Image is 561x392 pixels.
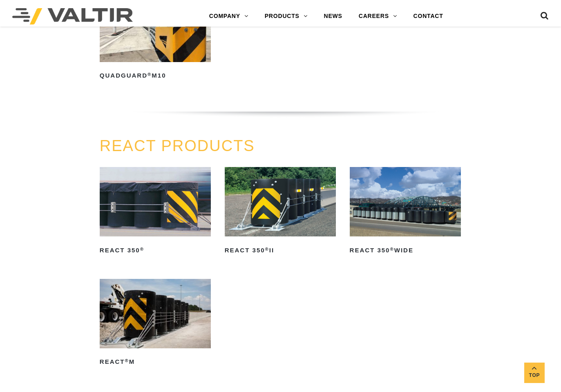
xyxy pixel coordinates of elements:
a: CAREERS [351,8,405,24]
sup: ® [140,247,144,252]
a: Top [524,363,545,383]
sup: ® [148,72,152,77]
a: NEWS [316,8,351,24]
a: REACT 350® [100,167,211,257]
h2: REACT 350 Wide [350,244,461,257]
sup: ® [390,247,394,252]
a: CONTACT [405,8,451,24]
sup: ® [125,358,129,363]
h2: QuadGuard M10 [100,69,211,82]
h2: REACT 350 [100,244,211,257]
a: COMPANY [201,8,257,24]
a: REACT 350®Wide [350,167,461,257]
h2: REACT 350 II [225,244,336,257]
h2: REACT M [100,356,211,369]
a: REACT®M [100,279,211,369]
a: REACT 350®II [225,167,336,257]
sup: ® [265,247,269,252]
img: Valtir [12,8,133,24]
span: Top [524,371,545,380]
a: REACT PRODUCTS [100,137,255,154]
a: PRODUCTS [257,8,316,24]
